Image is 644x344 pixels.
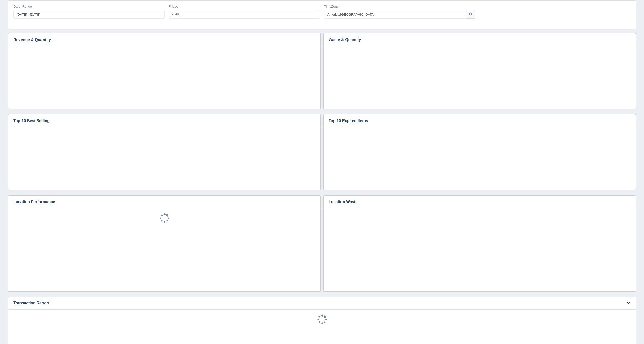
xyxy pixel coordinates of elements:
label: Fridge [169,4,178,9]
h3: Location Waste [324,196,628,208]
h3: Revenue & Quantity [8,33,313,46]
h3: Top 10 Expired Items [324,114,628,127]
h3: Waste & Quantity [324,33,628,46]
label: TimeZone [324,4,339,9]
h3: Transaction Report [8,297,620,310]
label: Date_Range [13,4,32,9]
h3: Top 10 Best Selling [8,114,313,127]
div: All [175,13,179,16]
h3: Location Performance [8,196,313,208]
